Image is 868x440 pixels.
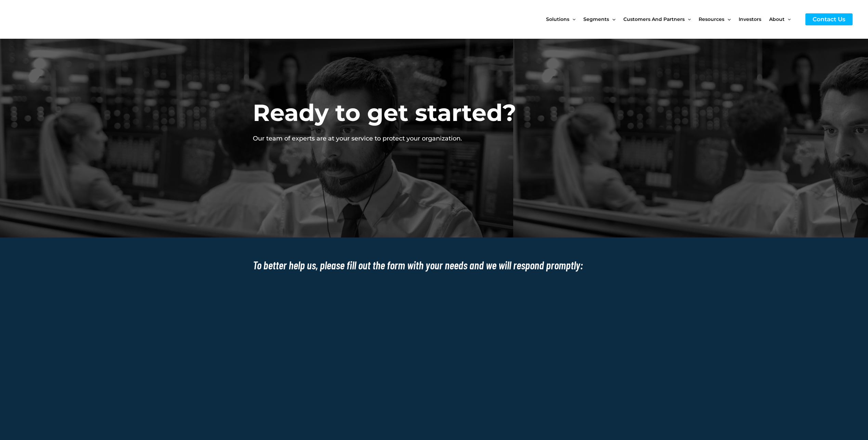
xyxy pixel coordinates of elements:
span: Menu Toggle [569,5,575,34]
span: Menu Toggle [609,5,615,34]
a: Investors [739,5,769,34]
span: About [769,5,785,34]
nav: Site Navigation: New Main Menu [546,5,799,34]
h2: Ready to get started? [253,98,517,128]
span: Segments [583,5,609,34]
p: Our team of experts are at your service to protect your organization. [253,134,517,143]
span: Solutions [546,5,569,34]
h2: To better help us, please fill out the form with your needs and we will respond promptly: [253,258,616,272]
span: Menu Toggle [685,5,691,34]
span: Customers and Partners [623,5,685,34]
img: CyberCatch [12,5,94,34]
span: Investors [739,5,761,34]
span: Resources [699,5,724,34]
span: Menu Toggle [724,5,730,34]
span: Menu Toggle [785,5,791,34]
a: Contact Us [805,13,853,25]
